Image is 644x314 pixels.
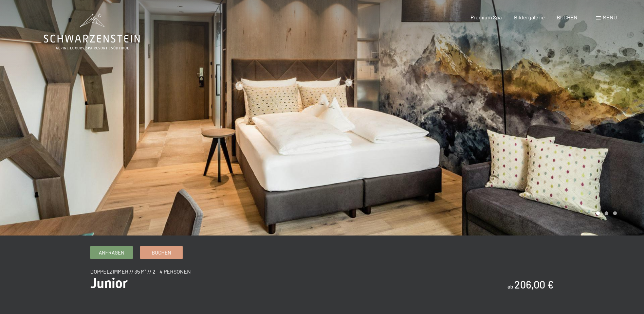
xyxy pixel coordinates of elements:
a: BUCHEN [557,14,577,20]
span: ab [508,283,513,290]
b: 206,00 € [514,278,554,291]
span: Menü [603,14,617,20]
span: Doppelzimmer // 35 m² // 2 - 4 Personen [90,268,191,275]
a: Buchen [141,246,182,259]
span: Junior [90,275,128,291]
span: Buchen [152,249,171,256]
a: Bildergalerie [514,14,545,20]
span: Anfragen [99,249,124,256]
a: Anfragen [91,246,132,259]
a: Premium Spa [471,14,502,20]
